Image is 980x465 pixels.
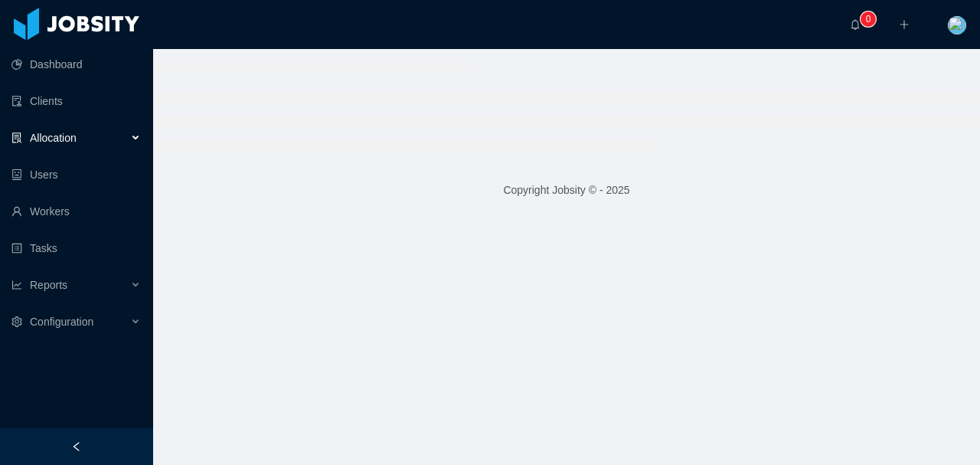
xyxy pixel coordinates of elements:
[11,86,141,116] a: icon: auditClients
[30,316,93,328] span: Configuration
[11,196,141,227] a: icon: userWorkers
[948,16,966,34] img: 1d261170-802c-11eb-b758-29106f463357_6063414d2c854.png
[850,19,861,30] i: icon: bell
[899,19,910,30] i: icon: plus
[30,279,67,291] span: Reports
[11,133,22,143] i: icon: solution
[11,159,141,190] a: icon: robotUsers
[861,11,876,27] sup: 0
[11,316,22,327] i: icon: setting
[153,164,980,217] footer: Copyright Jobsity © - 2025
[11,49,141,80] a: icon: pie-chartDashboard
[11,280,22,290] i: icon: line-chart
[11,233,141,264] a: icon: profileTasks
[30,132,77,144] span: Allocation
